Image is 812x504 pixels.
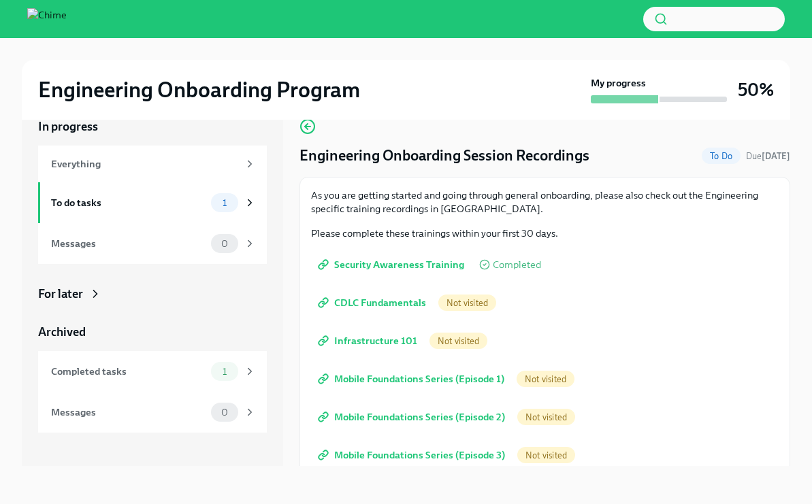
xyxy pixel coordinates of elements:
[213,407,236,418] span: 0
[51,195,206,210] div: To do tasks
[311,226,779,240] p: Please complete these trainings within your first 30 days.
[38,118,267,135] a: In progress
[746,151,790,161] span: Due
[311,251,474,278] a: Security Awareness Training
[321,448,505,462] span: Mobile Foundations Series (Episode 3)
[38,324,267,340] a: Archived
[38,351,267,392] a: Completed tasks1
[746,150,790,163] span: September 10th, 2025 18:00
[51,156,238,171] div: Everything
[214,367,235,377] span: 1
[51,405,206,420] div: Messages
[38,392,267,433] a: Messages0
[321,410,505,424] span: Mobile Foundations Series (Episode 2)
[517,412,575,422] span: Not visited
[762,151,790,161] strong: [DATE]
[311,441,515,469] a: Mobile Foundations Series (Episode 3)
[38,182,267,223] a: To do tasks1
[429,336,487,346] span: Not visited
[321,296,426,309] span: CDLC Fundamentals
[321,258,464,271] span: Security Awareness Training
[38,223,267,264] a: Messages0
[738,78,774,102] h3: 50%
[311,327,427,354] a: Infrastructure 101
[702,151,741,161] span: To Do
[311,188,779,216] p: As you are getting started and going through general onboarding, please also check out the Engine...
[311,403,515,431] a: Mobile Foundations Series (Episode 2)
[27,8,67,30] img: Chime
[321,334,417,348] span: Infrastructure 101
[51,236,206,251] div: Messages
[493,260,541,270] span: Completed
[517,374,574,384] span: Not visited
[591,76,646,90] strong: My progress
[38,286,83,302] div: For later
[38,76,360,103] h2: Engineering Onboarding Program
[214,198,235,208] span: 1
[38,286,267,302] a: For later
[517,450,575,460] span: Not visited
[51,364,206,379] div: Completed tasks
[321,372,504,386] span: Mobile Foundations Series (Episode 1)
[213,239,236,249] span: 0
[299,146,589,166] h4: Engineering Onboarding Session Recordings
[438,298,496,308] span: Not visited
[311,289,436,316] a: CDLC Fundamentals
[38,146,267,182] a: Everything
[311,365,514,392] a: Mobile Foundations Series (Episode 1)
